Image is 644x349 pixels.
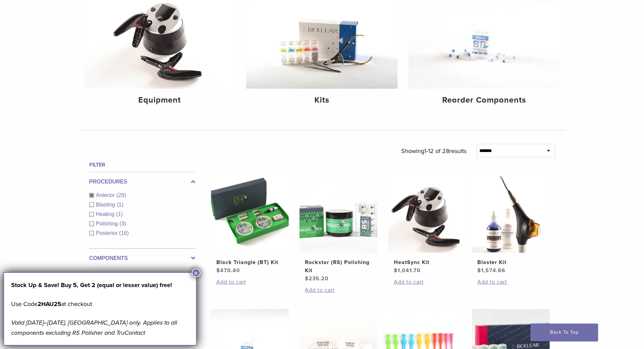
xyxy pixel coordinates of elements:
img: Blaster Kit [472,175,550,253]
bdi: 1,041.70 [394,267,421,274]
span: 1-12 of 28 [424,147,449,155]
a: Add to cart: “Black Triangle (BT) Kit” [216,278,283,286]
a: Add to cart: “HeatSync Kit” [394,278,461,286]
h2: Black Triangle (BT) Kit [216,258,283,266]
bdi: 235.20 [305,275,329,282]
span: (28) [117,192,126,198]
span: $ [477,267,481,274]
span: Polishing [96,221,120,226]
strong: 2HAU25 [38,300,61,308]
span: Anterior [96,192,117,198]
a: Blaster KitBlaster Kit $1,574.66 [472,175,550,275]
a: Add to cart: “Blaster Kit” [477,278,544,286]
button: Close [192,268,200,277]
span: Posterior [96,230,119,236]
img: HeatSync Kit [388,175,466,253]
a: Add to cart: “Rockstar (RS) Polishing Kit” [305,286,372,294]
h4: Equipment [90,94,230,106]
span: $ [216,267,220,274]
em: Valid [DATE]–[DATE], [GEOGRAPHIC_DATA] only. Applies to all components excluding RS Polisher and ... [11,319,177,336]
bdi: 470.40 [216,267,240,274]
span: $ [394,267,398,274]
span: $ [305,275,309,282]
a: Back To Top [530,324,598,341]
h2: HeatSync Kit [394,258,461,266]
span: (3) [119,221,126,226]
span: (1) [117,202,123,208]
span: (1) [116,211,123,217]
bdi: 1,574.66 [477,267,505,274]
a: Black Triangle (BT) KitBlack Triangle (BT) Kit $470.40 [211,175,289,275]
img: Black Triangle (BT) Kit [211,175,289,253]
a: Rockstar (RS) Polishing KitRockstar (RS) Polishing Kit $235.20 [299,175,378,283]
h4: Filter [89,161,195,169]
h2: Blaster Kit [477,258,544,266]
span: Blasting [96,202,117,208]
h4: Reorder Components [414,94,554,106]
a: HeatSync KitHeatSync Kit $1,041.70 [388,175,467,275]
span: Heating [96,211,116,217]
span: (16) [119,230,129,236]
h4: Kits [252,94,392,106]
label: Procedures [89,178,195,186]
p: Showing results [401,144,467,158]
strong: Stock Up & Save! Buy 5, Get 2 (equal or lesser value) free! [11,281,172,289]
p: Use Code at checkout [11,299,189,309]
label: Components [89,254,195,262]
img: Rockstar (RS) Polishing Kit [300,175,377,253]
h2: Rockstar (RS) Polishing Kit [305,258,372,275]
